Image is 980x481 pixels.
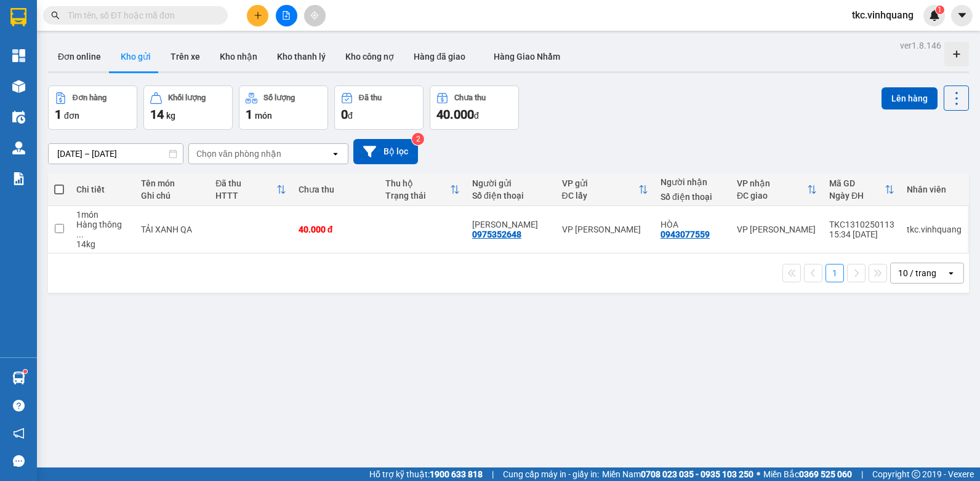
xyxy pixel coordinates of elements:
input: Tìm tên, số ĐT hoặc mã đơn [68,9,213,22]
div: VP nhận [737,178,807,188]
span: 1 [55,107,62,122]
div: Chưa thu [454,93,486,102]
button: plus [247,5,268,26]
button: Đã thu0đ [334,85,424,130]
div: 14 kg [76,239,129,249]
th: Toggle SortBy [731,173,823,206]
span: ... [76,229,84,239]
div: Số điện thoại [661,192,725,202]
button: Đơn online [48,42,111,71]
span: món [255,111,272,121]
div: Đơn hàng [73,93,106,102]
th: Toggle SortBy [823,173,901,206]
span: Hàng Giao Nhầm [494,52,560,62]
th: Toggle SortBy [379,173,466,206]
div: HÒA [661,220,725,229]
span: message [13,455,25,467]
button: 1 [825,264,844,282]
th: Toggle SortBy [556,173,654,206]
span: | [861,467,863,481]
div: Tên món [141,178,204,188]
div: Khối lượng [168,93,206,102]
span: Cung cấp máy in - giấy in: [503,467,599,481]
button: aim [304,5,326,26]
svg: open [946,268,956,278]
span: 0 [341,107,348,122]
strong: 0708 023 035 - 0935 103 250 [641,469,753,479]
div: Hàng thông thường [76,220,129,239]
img: warehouse-icon [12,111,25,124]
div: Mã GD [829,178,885,188]
div: Nhân viên [907,185,962,194]
sup: 2 [412,133,424,145]
div: VP gửi [562,178,638,188]
span: copyright [912,470,920,479]
div: Ngày ĐH [829,191,885,201]
div: TKC1310250113 [829,220,894,229]
img: warehouse-icon [12,372,25,384]
strong: 0369 525 060 [799,469,852,479]
div: VP [PERSON_NAME] [562,225,648,234]
span: file-add [282,11,291,20]
button: Đơn hàng1đơn [48,85,137,130]
span: 1 [246,107,252,122]
img: warehouse-icon [12,141,25,154]
span: 14 [150,107,164,122]
div: HTTT [215,191,276,201]
button: Kho nhận [210,42,267,71]
button: Khối lượng14kg [143,85,233,130]
div: Chưa thu [299,185,373,194]
span: kg [166,111,175,121]
img: icon-new-feature [929,10,940,21]
th: Toggle SortBy [209,173,292,206]
div: Trạng thái [385,191,450,201]
span: plus [254,11,262,20]
div: Ghi chú [141,191,204,201]
span: search [51,11,60,20]
div: Đã thu [359,93,382,102]
div: ĐC lấy [562,191,638,201]
button: Chưa thu40.000đ [430,85,519,130]
button: Kho công nợ [335,42,404,71]
div: Chọn văn phòng nhận [196,148,281,160]
sup: 1 [23,370,27,373]
button: caret-down [951,5,973,26]
div: 0975352648 [472,229,521,239]
div: Người nhận [661,177,725,187]
span: đơn [64,111,79,121]
div: 15:34 [DATE] [829,229,894,239]
span: notification [13,427,25,439]
span: Miền Nam [602,467,753,481]
button: file-add [276,5,297,26]
div: ver 1.8.146 [900,39,941,52]
div: 1 món [76,210,129,220]
button: Kho gửi [111,42,161,71]
img: warehouse-icon [12,80,25,93]
span: | [492,467,494,481]
div: TẢI XANH QA [141,225,204,234]
button: Lên hàng [882,87,938,109]
div: 40.000 đ [299,225,373,234]
img: solution-icon [12,172,25,185]
input: Select a date range. [49,144,183,164]
div: Người gửi [472,178,550,188]
button: Kho thanh lý [267,42,335,71]
sup: 1 [936,6,944,14]
div: Tạo kho hàng mới [944,42,969,66]
div: Chi tiết [76,185,129,194]
div: Thu hộ [385,178,450,188]
div: Số lượng [263,93,295,102]
div: tkc.vinhquang [907,225,962,234]
span: question-circle [13,400,25,411]
strong: 1900 633 818 [430,469,483,479]
span: aim [310,11,319,20]
div: 0943077559 [661,229,710,239]
div: VP [PERSON_NAME] [737,225,817,234]
img: dashboard-icon [12,49,25,62]
span: ⚪️ [757,472,760,477]
button: Hàng đã giao [404,42,475,71]
svg: open [331,149,340,159]
div: ĐC giao [737,191,807,201]
div: Số điện thoại [472,191,550,201]
div: Đã thu [215,178,276,188]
